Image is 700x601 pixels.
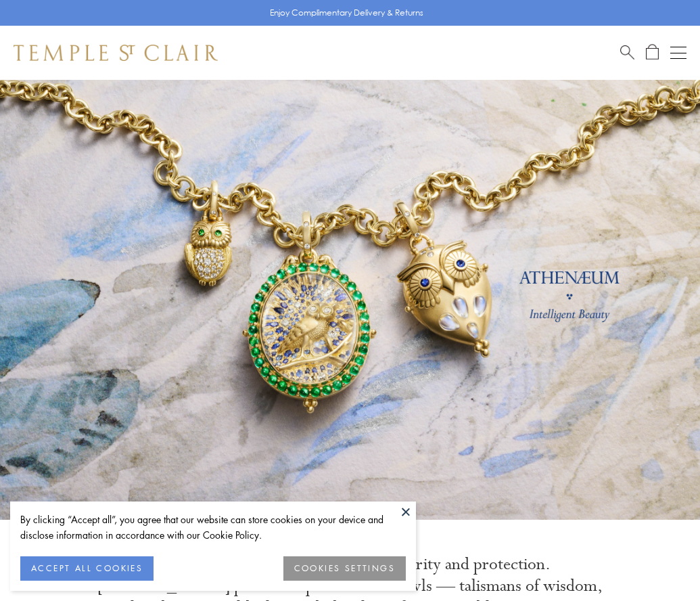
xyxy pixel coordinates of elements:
[20,556,154,581] button: ACCEPT ALL COOKIES
[646,44,659,61] a: Open Shopping Bag
[14,45,218,61] img: Temple St. Clair
[270,6,423,20] p: Enjoy Complimentary Delivery & Returns
[20,512,406,543] div: By clicking “Accept all”, you agree that our website can store cookies on your device and disclos...
[283,556,406,581] button: COOKIES SETTINGS
[670,45,686,61] button: Open navigation
[620,44,634,61] a: Search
